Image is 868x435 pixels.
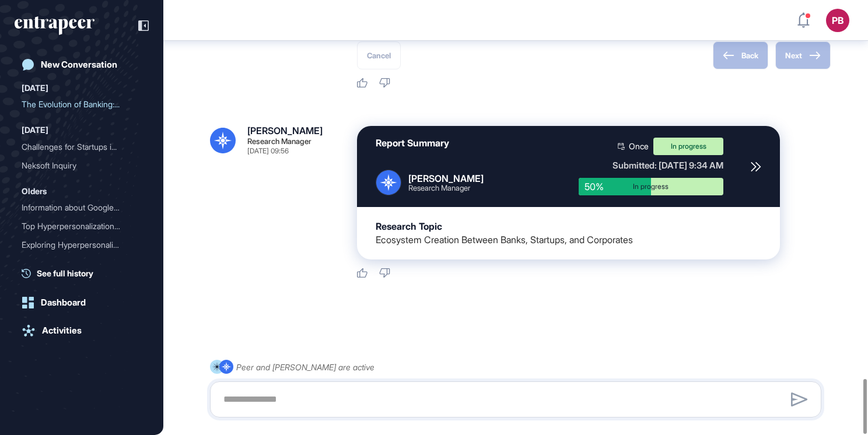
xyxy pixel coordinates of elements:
[37,267,93,279] span: See full history
[22,95,142,114] div: The Evolution of Banking: Strategies for Banks to Foster Ecosystems between Corporates and Startups
[41,59,117,70] div: New Conversation
[22,184,47,198] div: Olders
[22,198,142,217] div: Information about Google and its related entities
[22,156,132,175] div: Neksoft Inquiry
[247,138,311,145] div: Research Manager
[15,16,94,35] div: entrapeer-logo
[15,291,149,314] a: Dashboard
[41,297,86,308] div: Dashboard
[826,9,849,32] button: PB
[579,178,651,195] div: 50%
[376,234,633,245] div: Ecosystem Creation Between Banks, Startups, and Corporates
[22,95,132,114] div: The Evolution of Banking:...
[22,236,132,254] div: Exploring Hyperpersonaliz...
[22,236,142,254] div: Exploring Hyperpersonalization in Banking
[376,221,442,232] div: Research Topic
[408,184,484,192] div: Research Manager
[22,123,48,137] div: [DATE]
[15,319,149,342] a: Activities
[22,198,132,217] div: Information about Google ...
[247,126,323,135] div: [PERSON_NAME]
[22,217,142,236] div: Top Hyperpersonalization Use Cases in Banking
[42,325,82,336] div: Activities
[653,138,723,155] div: In progress
[376,138,449,149] div: Report Summary
[22,138,132,156] div: Challenges for Startups i...
[22,81,48,95] div: [DATE]
[22,217,132,236] div: Top Hyperpersonalization ...
[236,360,374,374] div: Peer and [PERSON_NAME] are active
[629,142,649,150] span: Once
[408,173,484,184] div: [PERSON_NAME]
[15,53,149,76] a: New Conversation
[22,156,142,175] div: Neksoft Inquiry
[22,138,142,156] div: Challenges for Startups in Connecting with Corporates
[22,267,149,279] a: See full history
[247,148,289,155] div: [DATE] 09:56
[579,160,723,171] div: Submitted: [DATE] 9:34 AM
[587,183,715,190] div: In progress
